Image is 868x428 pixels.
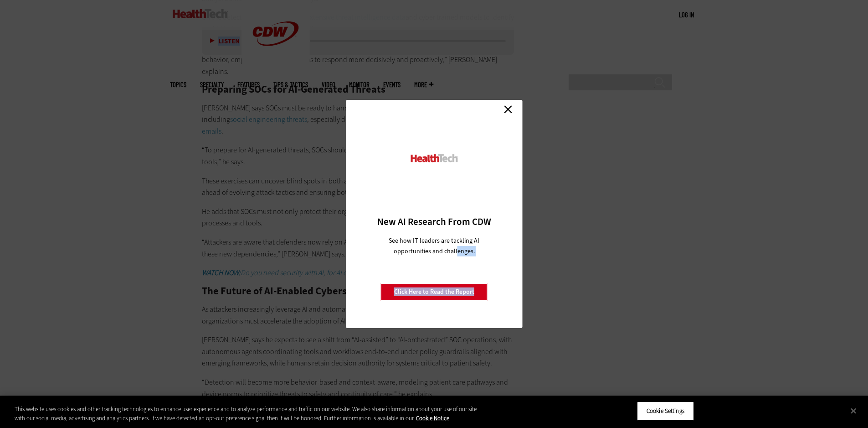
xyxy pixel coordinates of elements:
[416,414,449,422] a: More information about your privacy
[378,235,490,256] p: See how IT leaders are tackling AI opportunities and challenges.
[501,102,515,116] a: Close
[409,153,459,163] img: HealthTech_0.png
[843,401,863,421] button: Close
[381,283,488,301] a: Click Here to Read the Report
[637,402,694,421] button: Cookie Settings
[362,215,506,228] h3: New AI Research From CDW
[15,405,478,423] div: This website uses cookies and other tracking technologies to enhance user experience and to analy...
